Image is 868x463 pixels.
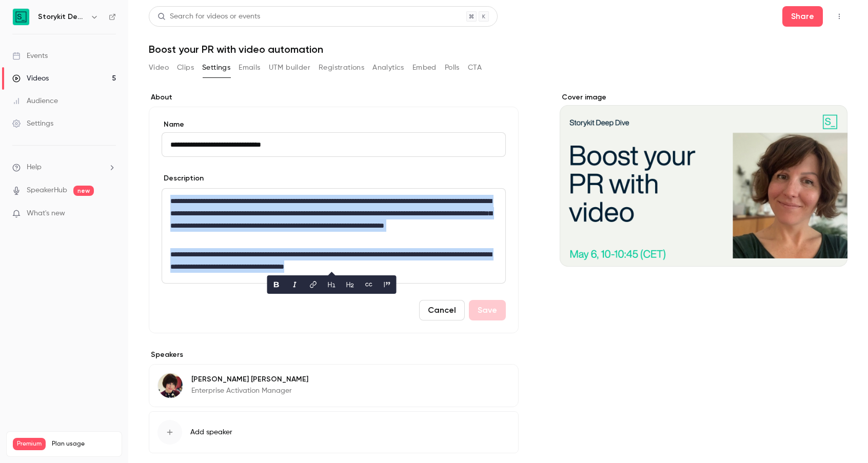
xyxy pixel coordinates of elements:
[12,162,116,173] li: help-dropdown-opener
[239,59,260,76] button: Emails
[162,119,506,130] label: Name
[158,373,183,398] img: Shane McPartland-Weise
[782,6,823,27] button: Share
[13,9,29,25] img: Storykit Deep Dives
[177,59,194,76] button: Clips
[149,92,519,103] label: About
[27,208,65,219] span: What's new
[149,364,519,407] div: Shane McPartland-Weise[PERSON_NAME] [PERSON_NAME]Enterprise Activation Manager
[12,51,48,61] div: Events
[38,12,86,22] h6: Storykit Deep Dives
[12,96,58,106] div: Audience
[162,189,505,283] div: editor
[305,276,322,293] button: link
[560,92,847,267] section: Cover image
[12,73,49,84] div: Videos
[157,11,260,22] div: Search for videos or events
[149,59,169,76] button: Video
[149,350,519,360] label: Speakers
[468,59,482,76] button: CTA
[287,276,303,293] button: italic
[73,186,94,196] span: new
[27,185,67,196] a: SpeakerHub
[162,173,204,184] label: Description
[379,276,396,293] button: blockquote
[412,59,437,76] button: Embed
[268,276,285,293] button: bold
[560,92,847,103] label: Cover image
[419,300,465,320] button: Cancel
[269,59,310,76] button: UTM builder
[12,118,53,129] div: Settings
[149,43,847,55] h1: Boost your PR with video automation
[202,59,230,76] button: Settings
[190,427,232,437] span: Add speaker
[831,8,847,25] button: Top Bar Actions
[149,411,519,453] button: Add speaker
[319,59,364,76] button: Registrations
[445,59,460,76] button: Polls
[372,59,404,76] button: Analytics
[52,440,115,448] span: Plan usage
[27,162,42,173] span: Help
[13,438,46,450] span: Premium
[191,374,308,385] p: [PERSON_NAME] [PERSON_NAME]
[104,209,116,218] iframe: Noticeable Trigger
[191,386,308,396] p: Enterprise Activation Manager
[162,188,506,284] section: description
